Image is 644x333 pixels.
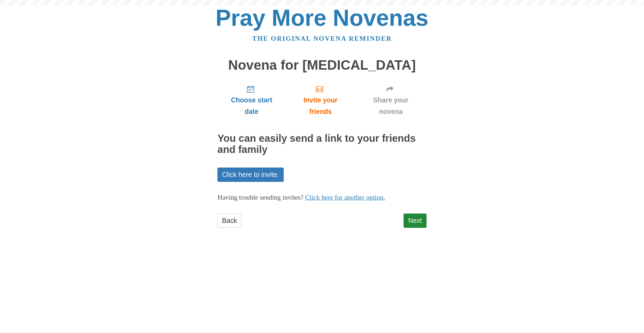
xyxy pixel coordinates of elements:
[217,194,304,201] span: Having trouble sending invites?
[224,94,279,117] span: Choose start date
[362,94,420,117] span: Share your novena
[252,35,392,42] a: The original novena reminder
[305,194,385,201] a: Click here for another option.
[293,94,348,117] span: Invite your friends
[286,79,355,121] a: Invite your friends
[216,5,429,31] a: Pray More Novenas
[217,214,242,228] a: Back
[355,79,427,121] a: Share your novena
[217,58,427,73] h1: Novena for [MEDICAL_DATA]
[217,133,427,155] h2: You can easily send a link to your friends and family
[217,168,284,182] a: Click here to invite.
[404,214,427,228] a: Next
[217,79,286,121] a: Choose start date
